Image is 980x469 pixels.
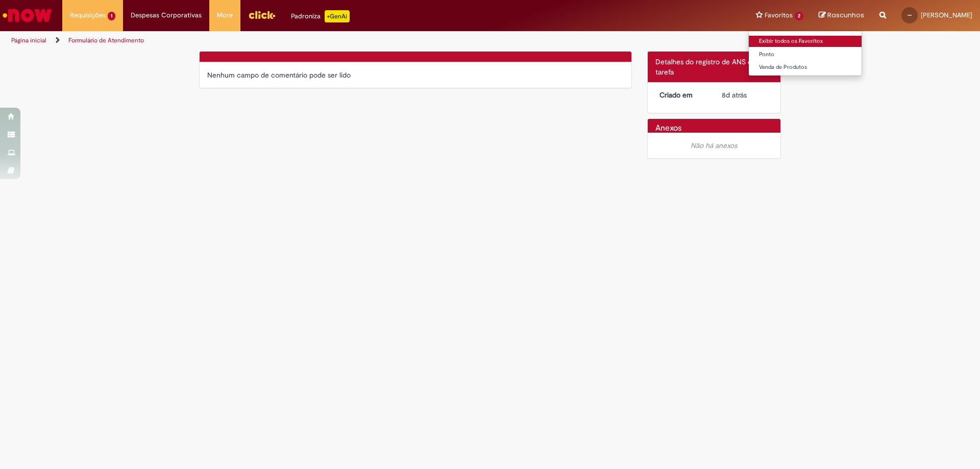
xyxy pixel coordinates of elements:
[691,141,737,150] em: Não há anexos
[827,10,864,20] span: Rascunhos
[749,49,862,60] a: Ponto
[11,36,46,44] a: Página inicial
[217,10,233,20] span: More
[207,70,624,80] div: Nenhum campo de comentário pode ser lido
[1,5,54,26] img: ServiceNow
[70,10,106,20] span: Requisições
[68,36,144,44] a: Formulário de Atendimento
[749,62,862,73] a: Venda de Produtos
[908,12,912,18] span: --
[722,90,747,100] time: 20/08/2025 16:26:35
[722,90,747,100] span: 8d atrás
[291,10,350,22] div: Padroniza
[795,12,803,20] span: 2
[108,12,115,20] span: 1
[748,31,862,76] ul: Favoritos
[722,90,769,100] div: 20/08/2025 16:26:35
[655,57,756,77] span: Detalhes do registro de ANS de tarefa
[921,11,972,19] span: [PERSON_NAME]
[248,7,276,22] img: click_logo_yellow_360x200.png
[749,36,862,47] a: Exibir todos os Favoritos
[819,11,864,20] a: Rascunhos
[652,90,715,100] dt: Criado em
[655,124,681,133] h2: Anexos
[765,10,793,20] span: Favoritos
[8,31,646,50] ul: Trilhas de página
[131,10,202,20] span: Despesas Corporativas
[325,10,350,22] p: +GenAi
